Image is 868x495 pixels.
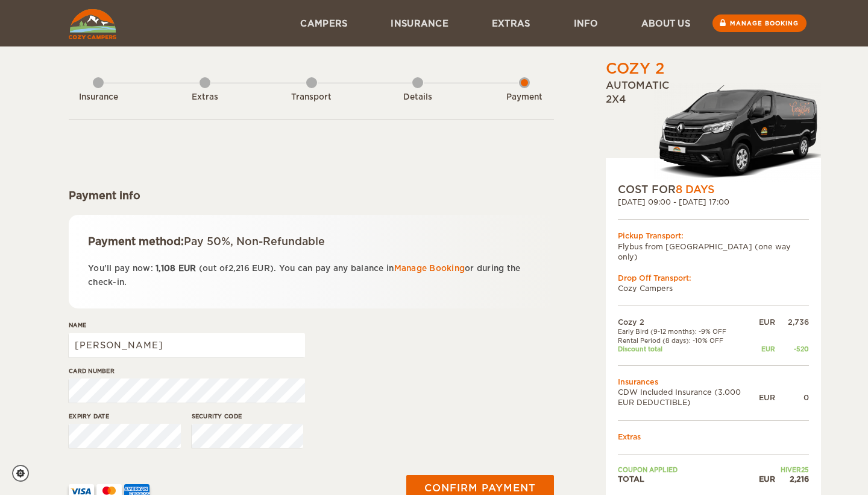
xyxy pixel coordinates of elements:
div: [DATE] 09:00 - [DATE] 17:00 [618,197,809,207]
div: Details [385,92,451,103]
label: Name [69,321,305,330]
td: Discount total [618,345,759,353]
div: Payment info [69,188,554,203]
span: 1,108 [156,264,175,273]
td: Flybus from [GEOGRAPHIC_DATA] (one way only) [618,241,809,262]
div: -520 [775,345,809,353]
td: Cozy 2 [618,317,759,327]
p: You'll pay now: (out of ). You can pay any balance in or during the check-in. [88,261,535,290]
a: Cookie settings [12,465,37,482]
td: Rental Period (8 days): -10% OFF [618,336,759,345]
label: Expiry date [69,412,181,421]
div: Payment [491,92,558,103]
div: 2,736 [775,317,809,327]
span: 2,216 [228,264,250,273]
div: Automatic 2x4 [606,79,821,182]
td: Coupon applied [618,465,759,474]
a: Manage Booking [394,264,465,273]
div: Pickup Transport: [618,231,809,241]
span: EUR [252,264,270,273]
div: EUR [759,345,775,353]
td: CDW Included Insurance (3.000 EUR DEDUCTIBLE) [618,387,759,407]
div: 0 [775,392,809,403]
img: Langur-m-c-logo-2.png [654,83,821,182]
a: Manage booking [712,14,807,32]
td: Insurances [618,377,809,387]
label: Security code [192,412,304,421]
div: EUR [759,474,775,484]
td: HIVER25 [759,465,809,474]
td: Early Bird (9-12 months): -9% OFF [618,327,759,336]
td: Cozy Campers [618,283,809,293]
img: Cozy Campers [69,9,116,39]
div: Drop Off Transport: [618,273,809,283]
span: EUR [178,264,197,273]
div: Extras [172,92,238,103]
div: 2,216 [775,474,809,484]
div: COST FOR [618,182,809,197]
div: Cozy 2 [606,59,664,79]
div: Transport [278,92,345,103]
div: EUR [759,392,775,403]
td: Extras [618,432,809,442]
label: Card number [69,366,305,375]
div: Insurance [65,92,131,103]
span: 8 Days [676,184,714,196]
div: Payment method: [88,234,535,249]
span: Pay 50%, Non-Refundable [184,235,325,247]
td: TOTAL [618,474,759,484]
div: EUR [759,317,775,327]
